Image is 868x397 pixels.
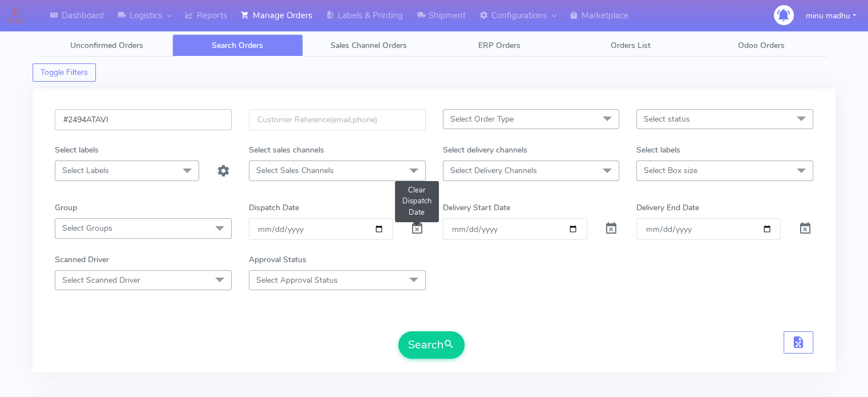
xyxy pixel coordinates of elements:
span: Select Approval Status [256,275,338,286]
span: Orders List [611,40,651,51]
span: Select status [644,114,690,125]
span: Search Orders [212,40,263,51]
input: Order Id [55,109,232,130]
label: Group [55,202,77,214]
button: minu madhu [797,4,865,27]
span: Select Order Type [450,114,514,125]
button: Search [398,331,465,359]
label: Select labels [636,144,680,156]
label: Select delivery channels [443,144,527,156]
span: Select Delivery Channels [450,165,537,176]
span: Select Scanned Driver [62,275,140,286]
label: Scanned Driver [55,254,109,266]
ul: Tabs [41,34,827,57]
label: Select labels [55,144,99,156]
label: Dispatch Date [249,202,299,214]
button: Toggle Filters [33,63,96,82]
label: Delivery Start Date [443,202,510,214]
span: Select Sales Channels [256,165,334,176]
label: Delivery End Date [636,202,699,214]
span: Select Groups [62,223,112,234]
label: Approval Status [249,254,306,266]
label: Select sales channels [249,144,324,156]
input: Customer Reference(email,phone) [249,109,426,130]
span: Unconfirmed Orders [70,40,143,51]
span: Odoo Orders [738,40,785,51]
span: Sales Channel Orders [330,40,407,51]
span: Select Labels [62,165,109,176]
span: Select Box size [644,165,697,176]
span: ERP Orders [478,40,520,51]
